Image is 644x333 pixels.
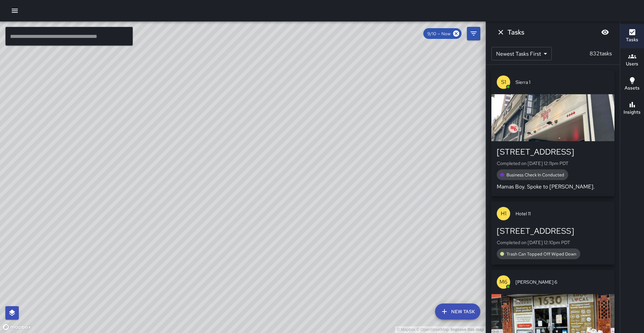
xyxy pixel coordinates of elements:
span: [PERSON_NAME] 6 [516,279,609,285]
button: Tasks [620,24,644,48]
p: M6 [499,278,507,286]
span: Business Check In Conducted [502,172,568,178]
div: [STREET_ADDRESS] [497,226,609,236]
p: Completed on [DATE] 12:10pm PDT [497,239,609,246]
div: 9/10 — Now [423,28,462,39]
span: Trash Can Topped Off Wiped Down [502,251,580,257]
button: New Task [435,303,480,320]
span: Hotel 11 [516,210,609,217]
p: H1 [501,210,506,218]
h6: Tasks [626,36,638,44]
span: Sierra 1 [516,79,609,86]
button: H1Hotel 11[STREET_ADDRESS]Completed on [DATE] 12:10pm PDTTrash Can Topped Off Wiped Down [491,202,614,265]
div: [STREET_ADDRESS] [497,147,609,157]
button: Dismiss [494,25,507,39]
button: S1Sierra 1[STREET_ADDRESS]Completed on [DATE] 12:11pm PDTBusiness Check In ConductedMamas Boy. Sp... [491,70,614,196]
p: Completed on [DATE] 12:11pm PDT [497,160,609,167]
div: Newest Tasks First [491,47,552,60]
h6: Insights [624,109,641,116]
span: 9/10 — Now [423,31,454,37]
button: Blur [598,25,612,39]
button: Insights [620,97,644,121]
button: Filters [467,27,480,40]
p: 832 tasks [587,50,614,58]
button: Assets [620,72,644,97]
h6: Users [626,60,638,68]
h6: Assets [625,85,640,92]
p: Mamas Boy. Spoke to [PERSON_NAME]. [497,183,609,191]
button: Users [620,48,644,72]
p: S1 [501,78,506,86]
h6: Tasks [507,27,524,38]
